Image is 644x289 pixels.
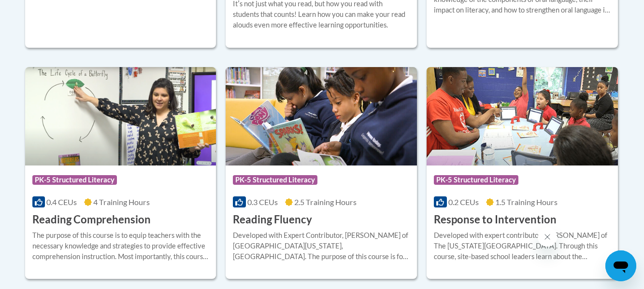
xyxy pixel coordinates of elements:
[32,230,209,262] div: The purpose of this course is to equip teachers with the necessary knowledge and strategies to pr...
[294,197,357,206] span: 2.5 Training Hours
[247,197,278,206] span: 0.3 CEUs
[434,212,557,227] h3: Response to Intervention
[434,175,518,185] span: PK-5 Structured Literacy
[25,67,216,279] a: Course LogoPK-5 Structured Literacy0.4 CEUs4 Training Hours Reading ComprehensionThe purpose of t...
[233,175,317,185] span: PK-5 Structured Literacy
[427,67,618,279] a: Course LogoPK-5 Structured Literacy0.2 CEUs1.5 Training Hours Response to InterventionDeveloped w...
[434,230,611,262] div: Developed with expert contributor, [PERSON_NAME] of The [US_STATE][GEOGRAPHIC_DATA]. Through this...
[32,212,151,227] h3: Reading Comprehension
[226,67,417,279] a: Course LogoPK-5 Structured Literacy0.3 CEUs2.5 Training Hours Reading FluencyDeveloped with Exper...
[605,250,636,281] iframe: Button to launch messaging window
[495,197,558,206] span: 1.5 Training Hours
[32,175,117,185] span: PK-5 Structured Literacy
[427,67,618,165] img: Course Logo
[448,197,479,206] span: 0.2 CEUs
[226,67,417,165] img: Course Logo
[233,212,312,227] h3: Reading Fluency
[25,67,216,165] img: Course Logo
[538,227,557,247] iframe: Close message
[46,197,77,206] span: 0.4 CEUs
[233,230,410,262] div: Developed with Expert Contributor, [PERSON_NAME] of [GEOGRAPHIC_DATA][US_STATE], [GEOGRAPHIC_DATA...
[93,197,150,206] span: 4 Training Hours
[6,7,78,14] span: Hi. How can we help?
